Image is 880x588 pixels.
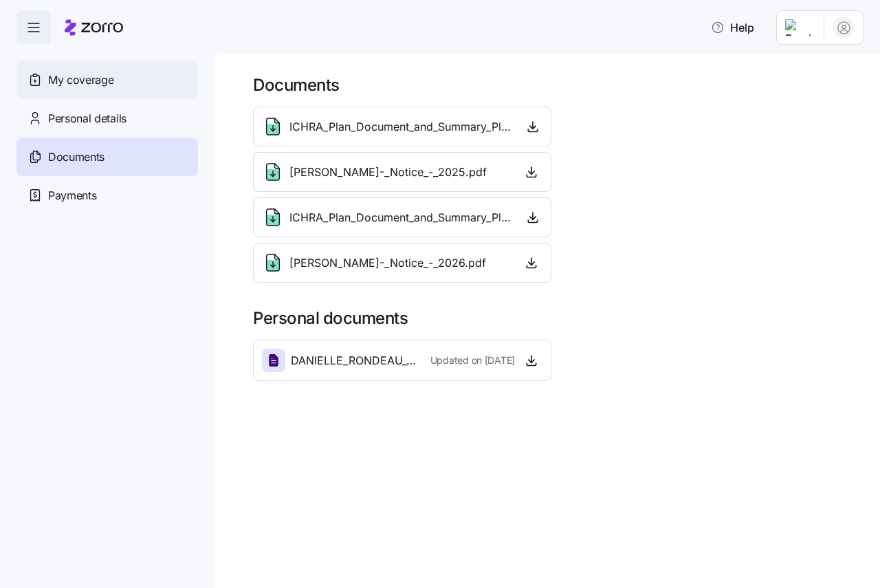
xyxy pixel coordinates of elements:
span: ICHRA_Plan_Document_and_Summary_Plan_Description_-_2025.pdf [289,118,512,135]
a: Documents [16,138,198,176]
span: [PERSON_NAME]-_Notice_-_2025.pdf [289,164,487,181]
span: Help [711,19,754,36]
span: DANIELLE_RONDEAU_Confirmation_[DATE]_at_8.54.27%E2%80%AFPM.png [291,352,419,369]
span: Personal details [48,110,126,127]
span: Updated on [DATE] [430,353,515,367]
a: Payments [16,176,198,215]
button: Help [700,14,765,41]
span: Documents [48,149,104,166]
a: Personal details [16,99,198,138]
span: [PERSON_NAME]-_Notice_-_2026.pdf [289,254,486,272]
span: My coverage [48,72,113,89]
h1: Documents [253,74,861,96]
span: Payments [48,187,96,204]
img: Employer logo [785,19,813,36]
h1: Personal documents [253,307,861,329]
span: ICHRA_Plan_Document_and_Summary_Plan_Description_-_2026.pdf [289,209,512,226]
a: My coverage [16,61,198,99]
